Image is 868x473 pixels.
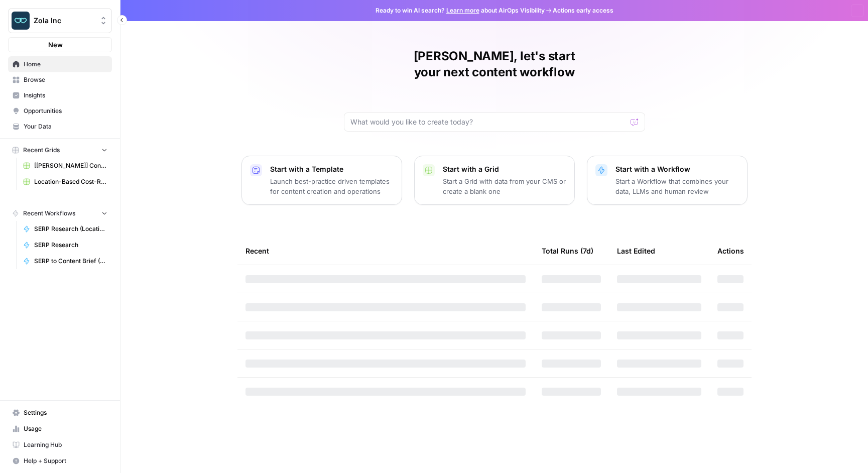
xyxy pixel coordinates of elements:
p: Launch best-practice driven templates for content creation and operations [270,176,394,196]
p: Start a Grid with data from your CMS or create a blank one [443,176,566,196]
span: SERP Research (Location) [34,224,107,233]
span: Ready to win AI search? about AirOps Visibility [376,6,545,15]
button: Start with a GridStart a Grid with data from your CMS or create a blank one [414,156,575,205]
span: Usage [24,424,107,433]
span: Insights [24,91,107,100]
span: Home [24,60,107,69]
span: Learning Hub [24,440,107,449]
span: Zola Inc [34,16,94,26]
span: Browse [24,75,107,84]
span: Your Data [24,122,107,131]
span: New [48,40,63,50]
button: Start with a WorkflowStart a Workflow that combines your data, LLMs and human review [587,156,748,205]
button: Recent Grids [8,143,112,158]
button: Workspace: Zola Inc [8,8,112,33]
p: Start with a Grid [443,164,566,174]
span: Settings [24,408,107,417]
div: Recent [245,237,526,265]
a: Your Data [8,119,112,135]
p: Start with a Workflow [615,164,739,174]
span: Help + Support [24,456,107,465]
p: Start a Workflow that combines your data, LLMs and human review [615,176,739,196]
a: SERP to Content Brief (Location) [19,253,112,269]
div: Total Runs (7d) [542,237,593,265]
a: Learning Hub [8,437,112,453]
span: Recent Grids [23,146,60,155]
span: Location-Based Cost-Related Articles [34,177,107,186]
a: Browse [8,72,112,88]
div: Actions [717,237,744,265]
a: [[PERSON_NAME]] Content Creation [19,158,112,174]
input: What would you like to create today? [350,117,627,127]
a: SERP Research (Location) [19,221,112,237]
div: Last Edited [617,237,655,265]
span: Recent Workflows [23,209,75,218]
a: Location-Based Cost-Related Articles [19,174,112,190]
span: [[PERSON_NAME]] Content Creation [34,161,107,170]
span: Actions early access [553,6,613,15]
h1: [PERSON_NAME], let's start your next content workflow [344,48,645,80]
a: Home [8,56,112,72]
button: Start with a TemplateLaunch best-practice driven templates for content creation and operations [241,156,402,205]
a: SERP Research [19,237,112,253]
a: Learn more [446,7,479,14]
a: Opportunities [8,103,112,119]
button: Recent Workflows [8,206,112,221]
a: Usage [8,421,112,437]
span: SERP to Content Brief (Location) [34,257,107,266]
span: Opportunities [24,106,107,115]
button: New [8,37,112,52]
p: Start with a Template [270,164,394,174]
span: SERP Research [34,241,107,250]
button: Help + Support [8,453,112,469]
a: Insights [8,87,112,103]
a: Settings [8,405,112,421]
img: Zola Inc Logo [12,12,30,30]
